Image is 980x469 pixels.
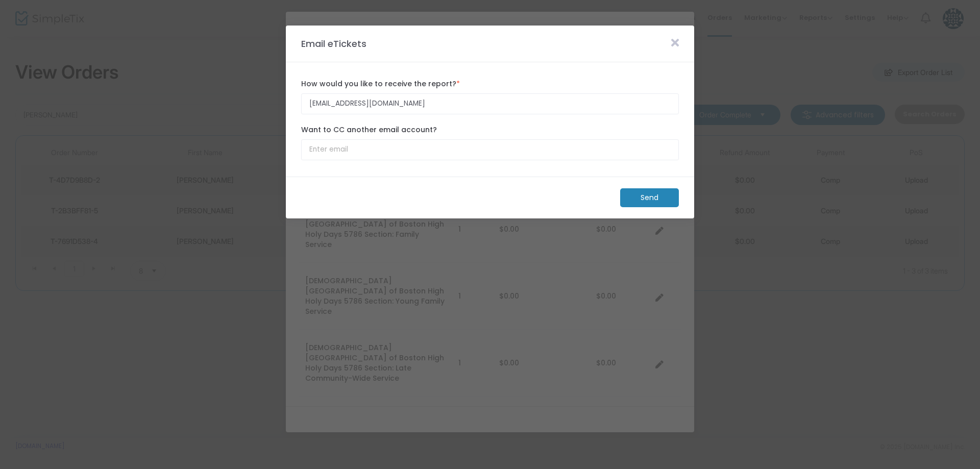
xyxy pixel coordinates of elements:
label: How would you like to receive the report? [301,79,679,89]
label: Want to CC another email account? [301,125,679,135]
input: Enter email [301,93,679,114]
m-button: Send [620,188,679,207]
m-panel-header: Email eTickets [286,26,694,62]
input: Enter email [301,139,679,160]
m-panel-title: Email eTickets [296,37,372,51]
